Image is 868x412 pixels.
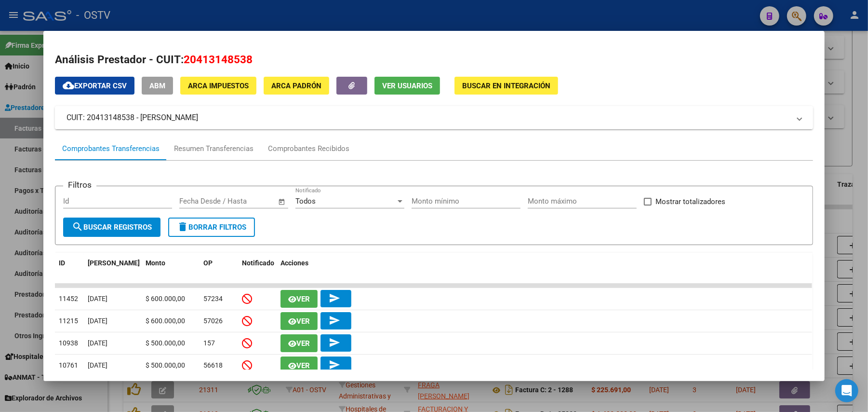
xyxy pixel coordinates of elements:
[59,339,78,347] span: 10938
[203,295,223,302] span: 57234
[227,197,274,206] input: Fecha fin
[295,197,316,206] span: Todos
[188,82,249,90] span: ARCA Impuestos
[200,253,238,285] datatable-header-cell: OP
[184,53,253,66] span: 20413148538
[203,317,223,325] span: 57026
[72,223,152,232] span: Buscar Registros
[296,361,310,370] span: Ver
[88,295,107,302] span: [DATE]
[149,82,165,90] span: ABM
[177,221,188,233] mat-icon: delete
[88,361,107,369] span: [DATE]
[382,82,432,90] span: Ver Usuarios
[329,359,340,371] mat-icon: send
[203,259,213,267] span: OP
[59,295,78,302] span: 11452
[277,196,288,207] button: Open calendar
[174,143,254,154] div: Resumen Transferencias
[296,317,310,326] span: Ver
[63,80,74,91] mat-icon: cloud_download
[203,361,223,369] span: 56618
[146,361,185,369] span: $ 500.000,00
[88,317,107,325] span: [DATE]
[329,292,340,304] mat-icon: send
[280,357,318,374] button: Ver
[59,317,78,325] span: 11215
[55,106,813,129] mat-expansion-panel-header: CUIT: 20413148538 - [PERSON_NAME]
[55,77,134,95] button: Exportar CSV
[180,77,256,95] button: ARCA Impuestos
[296,339,310,348] span: Ver
[146,259,165,267] span: Monto
[142,77,173,95] button: ABM
[146,295,185,302] span: $ 600.000,00
[280,312,318,330] button: Ver
[146,339,185,347] span: $ 500.000,00
[329,315,340,326] mat-icon: send
[62,143,160,154] div: Comprobantes Transferencias
[177,223,246,232] span: Borrar Filtros
[277,253,812,285] datatable-header-cell: Acciones
[63,218,160,237] button: Buscar Registros
[168,218,255,237] button: Borrar Filtros
[462,82,550,90] span: Buscar en Integración
[280,290,318,308] button: Ver
[264,77,329,95] button: ARCA Padrón
[203,339,215,347] span: 157
[72,221,83,233] mat-icon: search
[63,179,96,191] h3: Filtros
[63,82,127,90] span: Exportar CSV
[59,361,78,369] span: 10761
[268,143,349,154] div: Comprobantes Recibidos
[454,77,558,95] button: Buscar en Integración
[329,337,340,348] mat-icon: send
[67,112,790,124] mat-panel-title: CUIT: 20413148538 - [PERSON_NAME]
[655,196,725,207] span: Mostrar totalizadores
[88,259,140,267] span: [PERSON_NAME]
[55,253,84,285] datatable-header-cell: ID
[271,82,321,90] span: ARCA Padrón
[280,334,318,352] button: Ver
[280,259,308,267] span: Acciones
[835,379,858,402] div: Open Intercom Messenger
[142,253,200,285] datatable-header-cell: Monto
[84,253,142,285] datatable-header-cell: Fecha T.
[179,197,218,206] input: Fecha inicio
[374,77,440,95] button: Ver Usuarios
[59,259,65,267] span: ID
[242,259,274,267] span: Notificado
[238,253,277,285] datatable-header-cell: Notificado
[88,339,107,347] span: [DATE]
[296,295,310,303] span: Ver
[146,317,185,325] span: $ 600.000,00
[55,52,813,68] h2: Análisis Prestador - CUIT:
